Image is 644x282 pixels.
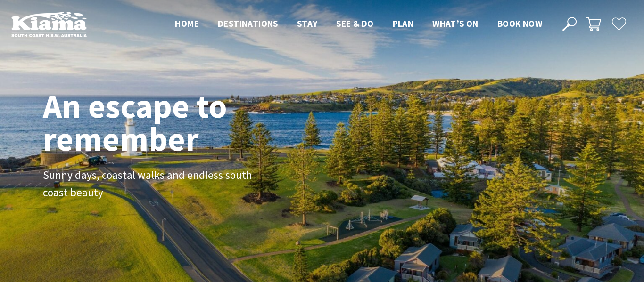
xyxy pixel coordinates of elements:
img: Kiama Logo [11,11,87,37]
span: Plan [393,18,414,29]
span: What’s On [432,18,479,29]
p: Sunny days, coastal walks and endless south coast beauty [43,167,255,201]
h1: An escape to remember [43,89,302,155]
span: Home [175,18,199,29]
nav: Main Menu [165,16,552,32]
span: Stay [297,18,318,29]
span: See & Do [336,18,373,29]
span: Book now [497,18,542,29]
span: Destinations [218,18,278,29]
